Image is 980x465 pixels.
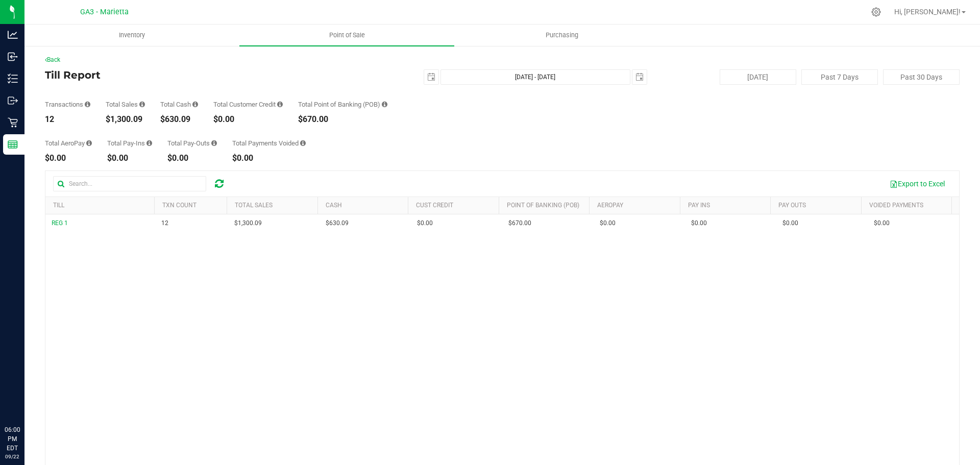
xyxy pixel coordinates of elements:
div: $0.00 [167,154,217,162]
inline-svg: Reports [8,139,18,150]
div: Total Point of Banking (POB) [298,101,387,108]
i: Sum of all cash pay-ins added to tills within the date range. [146,140,152,146]
div: $0.00 [45,154,92,162]
a: Point of Sale [239,25,454,46]
a: Total Sales [235,202,273,209]
p: 09/22 [5,453,20,460]
span: $0.00 [691,218,707,228]
span: $0.00 [417,218,433,228]
span: $630.09 [326,218,349,228]
a: AeroPay [597,202,623,209]
i: Sum of all cash pay-outs removed from tills within the date range. [211,140,217,146]
button: Export to Excel [883,175,951,192]
inline-svg: Retail [8,117,18,128]
a: Point of Banking (POB) [507,202,579,209]
button: Past 7 Days [801,69,878,85]
button: [DATE] [720,69,796,85]
div: Total Pay-Outs [167,140,217,146]
span: select [424,70,438,84]
a: Purchasing [454,25,669,46]
i: Sum of all successful, non-voided payment transaction amounts (excluding tips and transaction fee... [139,101,145,108]
i: Sum of all successful, non-voided cash payment transaction amounts (excluding tips and transactio... [192,101,198,108]
inline-svg: Inventory [8,74,18,84]
div: Total Cash [160,101,198,108]
span: select [632,70,647,84]
div: $630.09 [160,115,198,124]
a: Cust Credit [416,202,453,209]
p: 06:00 PM EDT [5,425,20,453]
button: Past 30 Days [883,69,960,85]
a: Voided Payments [869,202,923,209]
span: REG 1 [52,219,68,227]
div: $0.00 [232,154,306,162]
div: $0.00 [107,154,152,162]
div: $0.00 [213,115,283,124]
div: Total AeroPay [45,140,92,146]
inline-svg: Inbound [8,52,18,62]
a: Cash [326,202,342,209]
a: Till [53,202,64,209]
div: $670.00 [298,115,387,124]
div: Total Payments Voided [232,140,306,146]
span: $0.00 [600,218,616,228]
i: Sum of all successful AeroPay payment transaction amounts for all purchases in the date range. Ex... [86,140,92,146]
div: $1,300.09 [106,115,145,124]
span: $0.00 [782,218,798,228]
i: Count of all successful payment transactions, possibly including voids, refunds, and cash-back fr... [85,101,90,108]
div: Total Pay-Ins [107,140,152,146]
inline-svg: Outbound [8,95,18,106]
a: Pay Outs [778,202,806,209]
input: Search... [53,176,206,191]
span: 12 [161,218,168,228]
div: 12 [45,115,90,124]
iframe: Resource center [10,383,41,414]
div: Total Customer Credit [213,101,283,108]
span: Point of Sale [315,31,379,40]
a: Pay Ins [688,202,710,209]
span: $670.00 [508,218,531,228]
div: Total Sales [106,101,145,108]
div: Transactions [45,101,90,108]
span: GA3 - Marietta [80,8,129,16]
a: TXN Count [162,202,197,209]
span: $0.00 [874,218,890,228]
i: Sum of the successful, non-voided point-of-banking payment transaction amounts, both via payment ... [382,101,387,108]
a: Inventory [24,25,239,46]
inline-svg: Analytics [8,30,18,40]
i: Sum of all successful, non-voided payment transaction amounts using account credit as the payment... [277,101,283,108]
i: Sum of all voided payment transaction amounts (excluding tips and transaction fees) within the da... [300,140,306,146]
h4: Till Report [45,69,350,81]
a: Back [45,56,60,63]
div: Manage settings [870,7,883,17]
span: $1,300.09 [234,218,262,228]
span: Hi, [PERSON_NAME]! [894,8,961,16]
span: Purchasing [532,31,592,40]
span: Inventory [105,31,159,40]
